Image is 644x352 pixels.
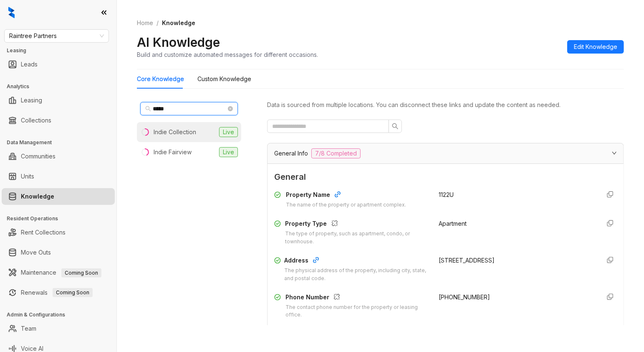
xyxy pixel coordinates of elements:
div: The physical address of the property, including city, state, and postal code. [284,267,429,283]
li: Knowledge [2,188,115,205]
h3: Data Management [7,139,116,146]
li: Collections [2,112,115,129]
div: Address [284,256,429,267]
li: Leasing [2,92,115,109]
a: Leads [21,56,38,73]
span: close-circle [228,106,233,111]
a: Collections [21,112,51,129]
span: General [274,171,617,184]
span: 7/8 Completed [311,148,361,158]
span: 1122U [439,191,454,198]
span: Apartment [439,220,467,227]
li: Leads [2,56,115,73]
div: The type of property, such as apartment, condo, or townhouse. [285,230,429,246]
li: Communities [2,148,115,165]
span: expanded [612,150,617,156]
div: Property Type [285,219,429,230]
span: search [392,123,399,130]
img: logo [8,7,15,18]
span: [PHONE_NUMBER] [439,293,490,301]
a: RenewalsComing Soon [21,284,93,301]
a: Communities [21,148,56,165]
div: The contact phone number for the property or leasing office. [285,304,429,319]
li: / [157,18,159,28]
li: Move Outs [2,244,115,261]
span: Coming Soon [61,268,101,278]
h3: Leasing [7,47,116,54]
a: Team [21,320,36,337]
a: Home [135,18,155,28]
div: Custom Knowledge [197,74,251,84]
div: [STREET_ADDRESS] [439,256,593,265]
li: Rent Collections [2,224,115,241]
div: Data is sourced from multiple locations. You can disconnect these links and update the content as... [267,100,624,110]
span: Knowledge [162,19,195,26]
div: General Info7/8 Completed [268,143,624,163]
h3: Resident Operations [7,215,116,222]
li: Team [2,320,115,337]
span: Edit Knowledge [574,42,617,51]
button: Edit Knowledge [567,40,624,54]
div: Indie Fairview [154,148,192,157]
a: Move Outs [21,244,51,261]
a: Units [21,168,34,185]
span: Live [219,127,238,137]
a: Rent Collections [21,224,66,241]
span: Coming Soon [53,288,93,297]
span: search [145,106,151,112]
a: Knowledge [21,188,54,205]
div: The name of the property or apartment complex. [286,201,406,209]
li: Units [2,168,115,185]
div: Core Knowledge [137,74,184,84]
div: Property Name [286,190,406,201]
div: Build and customize automated messages for different occasions. [137,50,318,59]
div: Phone Number [285,293,429,304]
div: Indie Collection [154,128,196,137]
li: Maintenance [2,264,115,281]
span: Raintree Partners [9,30,104,42]
h3: Analytics [7,83,116,90]
a: Leasing [21,92,42,109]
span: General Info [274,149,308,158]
span: Live [219,147,238,157]
h2: AI Knowledge [137,34,220,50]
h3: Admin & Configurations [7,311,116,319]
li: Renewals [2,284,115,301]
